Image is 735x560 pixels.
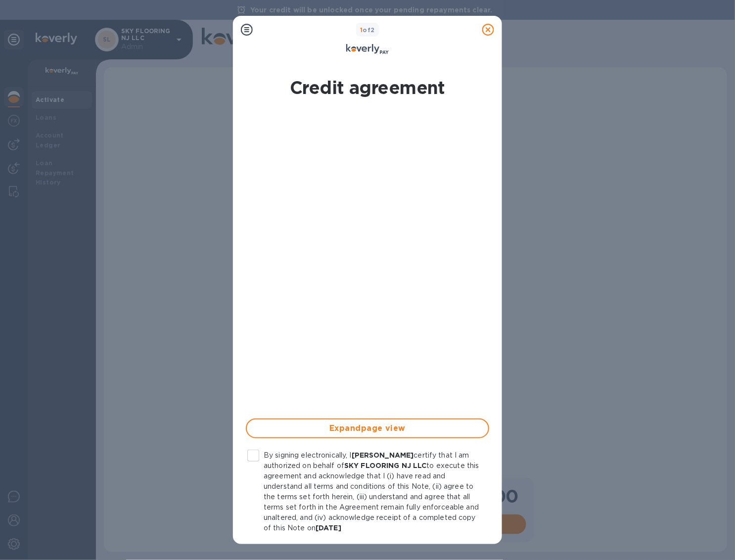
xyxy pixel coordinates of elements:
b: [PERSON_NAME] [352,451,414,459]
p: By signing electronically, I certify that I am authorized on behalf of to execute this agreement ... [264,450,481,533]
b: SKY FLOORING NJ LLC [344,462,427,469]
button: Expandpage view [246,419,489,438]
span: 1 [360,26,363,34]
b: [DATE] [316,524,341,532]
h1: Credit agreement [290,77,445,98]
b: of 2 [360,26,375,34]
span: Expand page view [255,422,480,434]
